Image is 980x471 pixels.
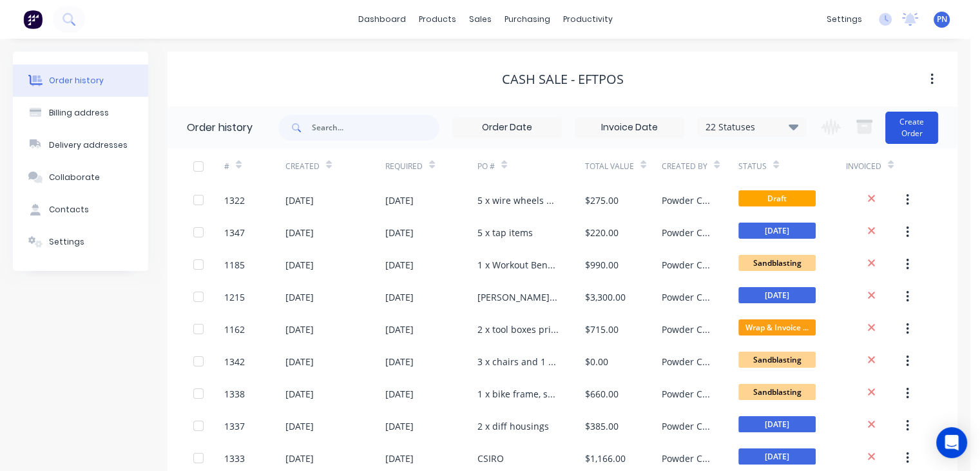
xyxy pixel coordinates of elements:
[477,226,533,239] div: 5 x tap items
[585,290,626,304] div: $3,300.00
[312,115,439,141] input: Search...
[224,161,229,172] div: #
[662,148,738,184] div: Created By
[738,255,816,271] span: Sandblasting
[385,161,423,172] div: Required
[846,148,907,184] div: Invoiced
[662,161,707,172] div: Created By
[13,194,148,226] button: Contacts
[385,194,414,207] div: [DATE]
[385,419,414,433] div: [DATE]
[585,161,634,172] div: Total Value
[385,258,414,272] div: [DATE]
[224,387,245,401] div: 1338
[477,258,559,272] div: 1 x Workout Bench Sandblast + Powder Coat gloss WHITE
[224,258,245,272] div: 1185
[557,10,619,29] div: productivity
[352,10,412,29] a: dashboard
[385,290,414,304] div: [DATE]
[385,355,414,368] div: [DATE]
[738,190,816,206] span: Draft
[937,14,947,25] span: PN
[13,226,148,258] button: Settings
[285,161,320,172] div: Created
[662,419,713,433] div: Powder Crew
[285,290,314,304] div: [DATE]
[502,72,624,87] div: Cash Sale - EFTPOS
[385,387,414,401] div: [DATE]
[385,323,414,336] div: [DATE]
[23,10,43,29] img: Factory
[662,387,713,401] div: Powder Crew
[187,120,253,135] div: Order history
[13,161,148,194] button: Collaborate
[585,387,619,401] div: $660.00
[224,226,245,239] div: 1347
[477,194,559,207] div: 5 x wire wheels blast only
[224,355,245,368] div: 1342
[477,355,559,368] div: 3 x chairs and 1 small round table with legs and big table top
[585,258,619,272] div: $990.00
[585,355,608,368] div: $0.00
[885,112,938,144] button: Create Order
[662,258,713,272] div: Powder Crew
[49,172,100,183] div: Collaborate
[224,148,285,184] div: #
[13,129,148,161] button: Delivery addresses
[49,75,104,86] div: Order history
[936,427,967,458] div: Open Intercom Messenger
[498,10,557,29] div: purchasing
[285,226,314,239] div: [DATE]
[285,323,314,336] div: [DATE]
[285,258,314,272] div: [DATE]
[224,290,245,304] div: 1215
[585,323,619,336] div: $715.00
[738,287,816,303] span: [DATE]
[585,419,619,433] div: $385.00
[224,419,245,433] div: 1337
[385,452,414,465] div: [DATE]
[738,223,816,239] span: [DATE]
[738,384,816,400] span: Sandblasting
[738,148,846,184] div: Status
[285,148,385,184] div: Created
[285,355,314,368] div: [DATE]
[224,452,245,465] div: 1333
[738,161,767,172] div: Status
[224,323,245,336] div: 1162
[662,226,713,239] div: Powder Crew
[585,226,619,239] div: $220.00
[585,148,662,184] div: Total Value
[585,194,619,207] div: $275.00
[49,204,89,215] div: Contacts
[13,97,148,129] button: Billing address
[285,452,314,465] div: [DATE]
[285,387,314,401] div: [DATE]
[698,120,806,134] div: 22 Statuses
[738,416,816,432] span: [DATE]
[662,194,713,207] div: Powder Crew
[49,139,128,151] div: Delivery addresses
[412,10,463,29] div: products
[846,161,881,172] div: Invoiced
[477,148,585,184] div: PO #
[224,194,245,207] div: 1322
[477,290,559,304] div: [PERSON_NAME] chairs and tables
[738,319,816,336] span: Wrap & Invoice ...
[285,419,314,433] div: [DATE]
[477,323,559,336] div: 2 x tool boxes prismatic powder
[463,10,498,29] div: sales
[575,118,684,137] input: Invoice Date
[477,387,559,401] div: 1 x bike frame, swing arm, engine mounts and tray
[662,355,713,368] div: Powder Crew
[385,148,477,184] div: Required
[13,65,148,97] button: Order history
[49,107,109,119] div: Billing address
[477,452,504,465] div: CSIRO
[453,118,561,137] input: Order Date
[662,452,713,465] div: Powder Crew
[820,10,869,29] div: settings
[49,236,84,248] div: Settings
[285,194,314,207] div: [DATE]
[662,290,713,304] div: Powder Crew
